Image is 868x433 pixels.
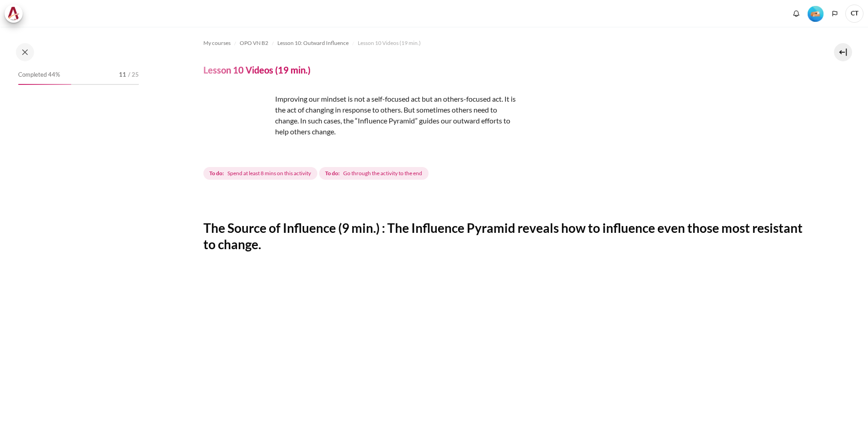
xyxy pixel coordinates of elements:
[845,5,863,23] a: User menu
[203,39,231,47] span: My courses
[7,7,20,20] img: Architeck
[808,6,824,22] img: Level #2
[5,5,27,23] a: Architeck Architeck
[343,169,422,177] span: Go through the activity to the end
[18,84,71,85] div: 44%
[227,169,311,177] span: Spend at least 8 mins on this activity
[203,38,231,49] a: My courses
[18,70,60,79] span: Completed 44%
[845,5,863,23] span: CT
[240,38,268,49] a: OPO VN B2
[804,5,827,22] a: Level #2
[358,39,421,47] span: Lesson 10 Videos (19 min.)
[277,38,349,49] a: Lesson 10: Outward Influence
[789,7,803,20] div: Show notification window with no new notifications
[203,93,521,137] p: Improving our mindset is not a self-focused act but an others-focused act. It is the act of chang...
[128,70,139,79] span: / 25
[203,93,271,162] img: rdsgf
[209,169,224,177] strong: To do:
[808,5,824,22] div: Level #2
[828,7,842,20] button: Languages
[203,64,311,76] h4: Lesson 10 Videos (19 min.)
[203,220,804,253] h2: The Source of Influence (9 min.) : The Influence Pyramid reveals how to influence even those most...
[277,39,349,47] span: Lesson 10: Outward Influence
[203,36,804,50] nav: Navigation bar
[203,165,430,182] div: Completion requirements for Lesson 10 Videos (19 min.)
[119,70,126,79] span: 11
[358,38,421,49] a: Lesson 10 Videos (19 min.)
[325,169,340,177] strong: To do:
[240,39,268,47] span: OPO VN B2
